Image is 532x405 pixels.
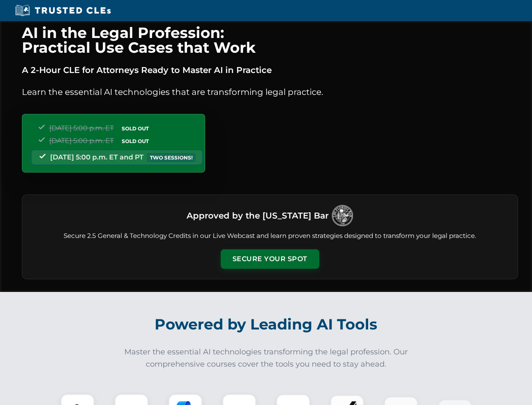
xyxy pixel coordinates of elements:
p: A 2-Hour CLE for Attorneys Ready to Master AI in Practice [22,63,518,77]
span: SOLD OUT [119,137,152,146]
h1: AI in the Legal Profession: Practical Use Cases that Work [22,25,518,55]
h3: Approved by the [US_STATE] Bar [187,208,329,223]
button: Secure Your Spot [221,249,319,269]
span: [DATE] 5:00 p.m. ET [49,137,114,145]
img: Trusted CLEs [13,4,113,17]
h2: Powered by Leading AI Tools [33,310,500,339]
span: [DATE] 5:00 p.m. ET [49,124,114,132]
span: SOLD OUT [119,124,152,133]
p: Master the essential AI technologies transforming the legal profession. Our comprehensive courses... [119,346,414,370]
p: Learn the essential AI technologies that are transforming legal practice. [22,85,518,99]
p: Secure 2.5 General & Technology Credits in our Live Webcast and learn proven strategies designed ... [32,231,508,241]
img: Logo [332,205,353,226]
